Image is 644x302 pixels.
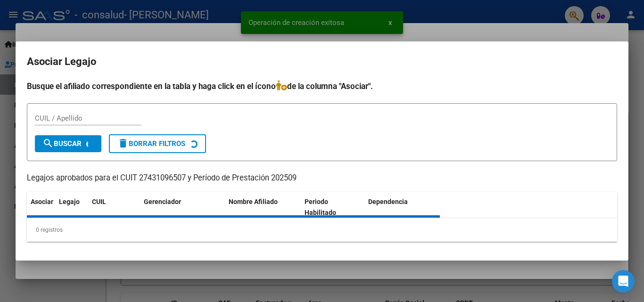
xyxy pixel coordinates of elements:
[305,198,336,216] span: Periodo Habilitado
[27,192,55,223] datatable-header-cell: Asociar
[31,198,53,205] span: Asociar
[612,270,635,293] div: Open Intercom Messenger
[92,198,106,205] span: CUIL
[368,198,408,205] span: Dependencia
[144,198,181,205] span: Gerenciador
[27,53,617,71] h2: Asociar Legajo
[42,138,54,149] mat-icon: search
[59,198,80,205] span: Legajo
[301,192,364,223] datatable-header-cell: Periodo Habilitado
[27,218,617,242] div: 0 registros
[117,138,129,149] mat-icon: delete
[117,139,185,148] span: Borrar Filtros
[27,172,617,184] p: Legajos aprobados para el CUIT 27431096507 y Período de Prestación 202509
[35,135,101,152] button: Buscar
[229,198,278,205] span: Nombre Afiliado
[109,134,206,153] button: Borrar Filtros
[364,192,440,223] datatable-header-cell: Dependencia
[88,192,140,223] datatable-header-cell: CUIL
[27,80,617,92] h4: Busque el afiliado correspondiente en la tabla y haga click en el ícono de la columna "Asociar".
[55,192,88,223] datatable-header-cell: Legajo
[140,192,225,223] datatable-header-cell: Gerenciador
[42,139,82,148] span: Buscar
[225,192,301,223] datatable-header-cell: Nombre Afiliado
